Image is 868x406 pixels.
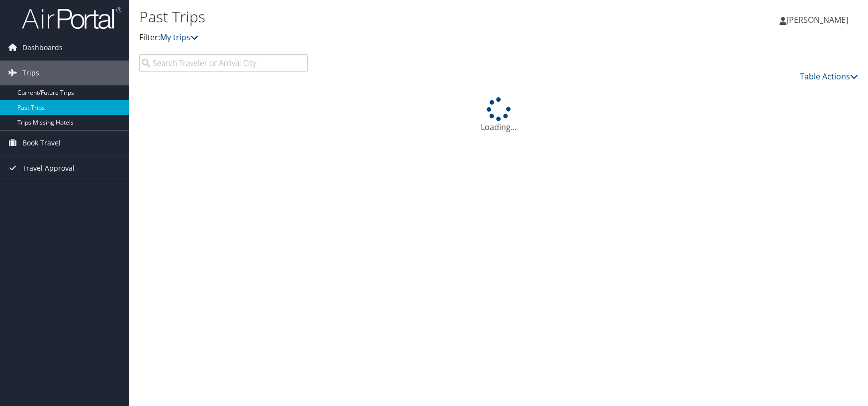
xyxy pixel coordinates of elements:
[139,6,618,27] h1: Past Trips
[22,131,61,155] span: Book Travel
[139,54,308,72] input: Search Traveler or Arrival City
[800,71,858,82] a: Table Actions
[139,31,618,44] p: Filter:
[22,6,121,30] img: airportal-logo.png
[780,5,858,35] a: [PERSON_NAME]
[22,156,75,181] span: Travel Approval
[786,14,848,25] span: [PERSON_NAME]
[22,35,63,60] span: Dashboards
[139,97,858,133] div: Loading...
[160,32,198,43] a: My trips
[22,61,39,85] span: Trips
